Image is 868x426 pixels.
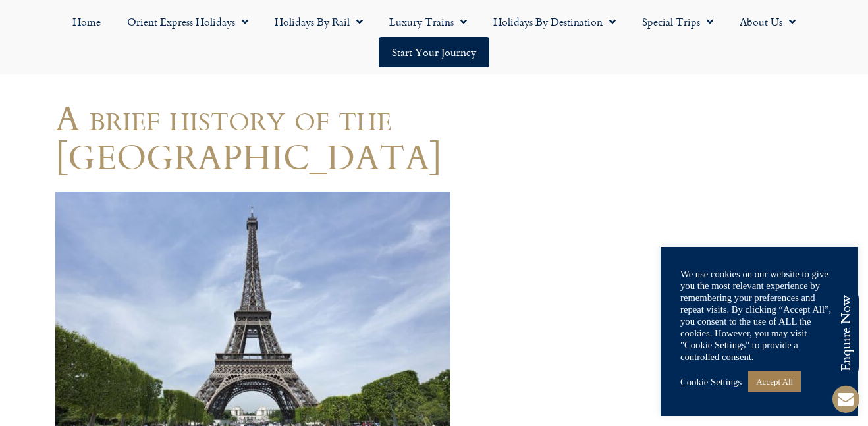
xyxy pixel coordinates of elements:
[114,7,261,37] a: Orient Express Holidays
[680,268,838,363] div: We use cookies on our website to give you the most relevant experience by remembering your prefer...
[7,7,861,67] nav: Menu
[726,7,809,37] a: About Us
[480,7,629,37] a: Holidays by Destination
[379,37,489,67] a: Start your Journey
[376,7,480,37] a: Luxury Trains
[59,7,114,37] a: Home
[261,7,376,37] a: Holidays by Rail
[629,7,726,37] a: Special Trips
[748,371,801,392] a: Accept All
[680,376,742,388] a: Cookie Settings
